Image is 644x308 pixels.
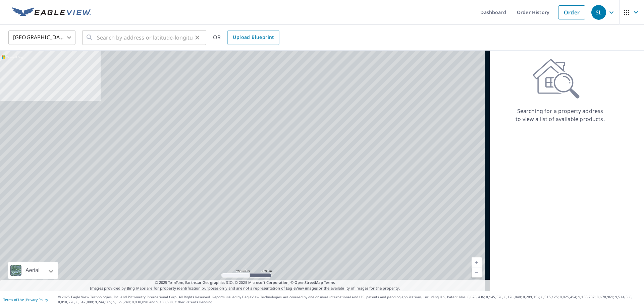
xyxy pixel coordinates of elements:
button: Clear [193,33,202,42]
a: OpenStreetMap [294,280,323,285]
p: Searching for a property address to view a list of available products. [515,107,605,123]
a: Upload Blueprint [227,30,279,45]
span: Upload Blueprint [233,33,274,42]
a: Current Level 5, Zoom In [472,257,482,267]
input: Search by address or latitude-longitude [97,28,193,47]
div: SL [591,5,606,20]
div: OR [213,30,279,45]
a: Privacy Policy [26,297,48,302]
a: Terms of Use [3,297,24,302]
span: © 2025 TomTom, Earthstar Geographics SIO, © 2025 Microsoft Corporation, © [155,280,335,286]
img: EV Logo [12,7,91,17]
p: © 2025 Eagle View Technologies, Inc. and Pictometry International Corp. All Rights Reserved. Repo... [58,295,641,305]
a: Terms [324,280,335,285]
a: Current Level 5, Zoom Out [472,267,482,278]
a: Order [558,5,585,19]
div: Aerial [8,262,58,279]
p: | [3,298,48,302]
div: [GEOGRAPHIC_DATA] [8,28,75,47]
div: Aerial [23,262,42,279]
